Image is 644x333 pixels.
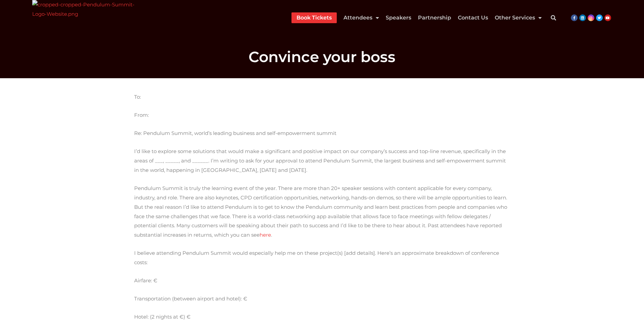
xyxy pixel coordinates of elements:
[134,185,507,238] span: Pendulum Summit is truly the learning event of the year. There are more than 20+ speaker sessions...
[134,250,499,266] span: I believe attending Pendulum Summit would especially help me on these project(s) [add details]. H...
[547,11,560,25] div: Search
[134,94,141,100] span: To:
[495,12,542,23] a: Other Services
[418,12,451,23] a: Partnership
[134,49,510,64] h1: Convince your boss
[291,12,542,23] nav: Menu
[134,277,157,284] span: Airfare: €
[134,314,191,320] span: Hotel: (2 nights at €) €
[134,112,149,118] span: From:
[260,232,271,238] a: here
[386,12,411,23] a: Speakers
[297,12,332,23] a: Book Tickets
[134,295,247,302] span: Transportation (between airport and hotel): €
[458,12,488,23] a: Contact Us
[134,130,336,136] span: Re: Pendulum Summit, world’s leading business and self-empowerment summit
[343,12,379,23] a: Attendees
[134,148,506,173] span: I’d like to explore some solutions that would make a significant and positive impact on our compa...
